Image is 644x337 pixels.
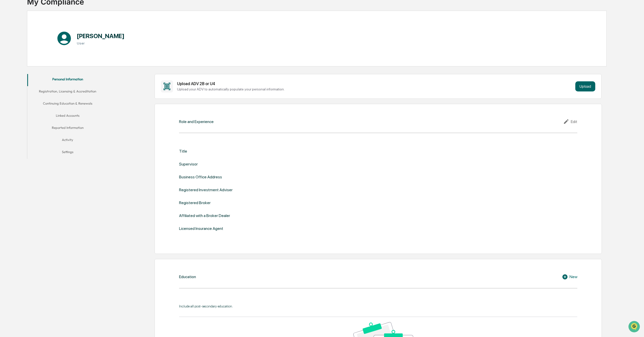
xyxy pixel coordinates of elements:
[179,304,577,308] div: Include all post-secondary education.
[27,74,108,159] div: secondary tabs example
[563,118,577,125] div: Edit
[27,86,108,98] button: Registration, Licensing & Accreditation
[179,162,198,166] div: Supervisor
[37,64,41,68] div: 🗄️
[179,226,223,231] div: Licensed Insurance Agent
[27,147,108,159] button: Settings
[27,110,108,123] button: Linked Accounts
[5,74,9,78] div: 🔎
[5,39,14,48] img: 1746055101610-c473b297-6a78-478c-a979-82029cc54cd1
[10,64,33,69] span: Preclearance
[10,73,32,78] span: Data Lookup
[179,175,222,179] div: Business Office Address
[3,71,34,80] a: 🔎Data Lookup
[575,81,595,91] button: Upload
[17,39,83,44] div: Start new chat
[27,135,108,147] button: Activity
[5,64,9,68] div: 🖐️
[5,11,92,19] p: How can we help?
[3,62,35,71] a: 🖐️Preclearance
[77,41,125,45] h3: User
[628,320,641,334] iframe: Open customer support
[179,200,211,205] div: Registered Broker
[50,86,61,89] span: Pylon
[42,64,63,69] span: Attestations
[27,98,108,110] button: Continuing Education & Renewals
[179,274,196,279] div: Education
[36,85,61,89] a: Powered byPylon
[179,119,214,124] div: Role and Experience
[35,62,65,71] a: 🗄️Attestations
[179,213,230,218] div: Affiliated with a Broker Dealer
[562,274,577,280] div: New
[177,81,573,86] div: Upload ADV 2B or U4
[77,32,125,40] h1: [PERSON_NAME]
[177,87,573,91] div: Upload your ADV to automatically populate your personal information.
[179,149,187,154] div: Title
[179,187,233,192] div: Registered Investment Adviser
[27,74,108,86] button: Personal Information
[17,44,64,48] div: We're available if you need us!
[27,123,108,135] button: Reported Information
[86,40,92,46] button: Start new chat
